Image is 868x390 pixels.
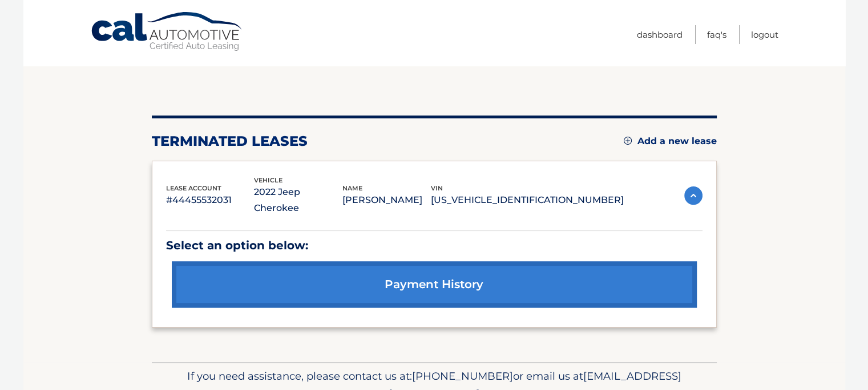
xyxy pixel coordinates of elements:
[342,192,431,208] p: [PERSON_NAME]
[684,186,703,205] img: accordion-active.svg
[152,133,308,150] h2: terminated leases
[412,369,513,383] span: [PHONE_NUMBER]
[172,261,697,308] a: payment history
[431,192,624,208] p: [US_VEHICLE_IDENTIFICATION_NUMBER]
[707,25,726,44] a: FAQ's
[637,25,683,44] a: Dashboard
[254,176,282,184] span: vehicle
[90,11,244,52] a: Cal Automotive
[166,236,703,256] p: Select an option below:
[624,136,717,147] a: Add a new lease
[624,137,632,145] img: add.svg
[431,184,443,192] span: vin
[342,184,362,192] span: name
[254,184,342,216] p: 2022 Jeep Cherokee
[166,192,255,208] p: #44455532031
[751,25,778,44] a: Logout
[166,184,221,192] span: lease account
